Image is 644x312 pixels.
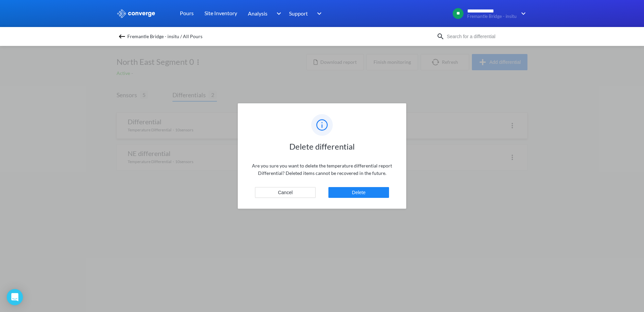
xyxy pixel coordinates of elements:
[328,187,389,198] button: Delete
[127,32,202,41] span: Fremantle Bridge - insitu / All Pours
[437,32,445,41] img: icon-search.svg
[255,187,316,198] button: Cancel
[517,9,527,18] img: downArrow.svg
[117,9,156,18] img: logo_ewhite.svg
[289,9,308,18] span: Support
[7,289,23,305] div: Open Intercom Messenger
[272,9,283,18] img: downArrow.svg
[313,9,323,18] img: downArrow.svg
[249,162,395,177] p: Are you sure you want to delete the temperature differential report Differential ? Deleted items ...
[249,141,395,152] h1: Delete differential
[118,32,126,41] img: backspace.svg
[311,114,333,136] img: info-blue.svg
[248,9,267,18] span: Analysis
[445,33,526,40] input: Search for a differential
[467,14,517,19] span: Fremantle Bridge - insitu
